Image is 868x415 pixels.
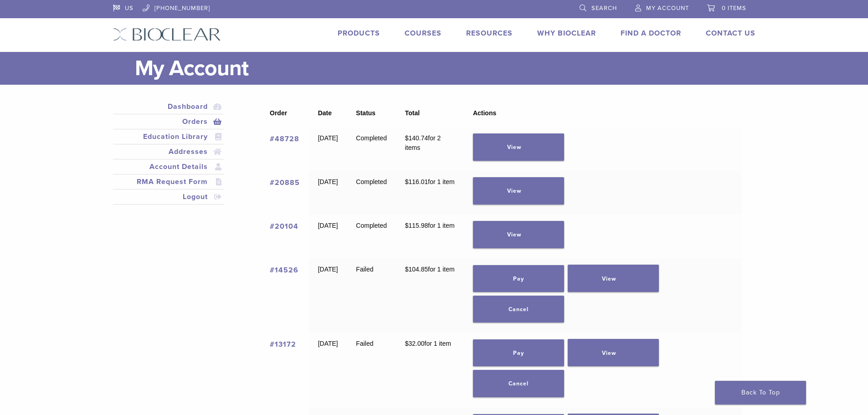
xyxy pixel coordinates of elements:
[347,333,396,407] td: Failed
[473,339,564,366] a: Pay for order 13172
[405,134,409,142] span: $
[722,5,746,12] span: 0 items
[115,101,222,112] a: Dashboard
[396,127,464,171] td: for 2 items
[270,266,298,275] a: View order number 14526
[405,29,442,38] a: Courses
[347,127,396,171] td: Completed
[115,131,222,142] a: Education Library
[473,109,496,117] span: Actions
[646,5,689,12] span: My Account
[347,215,396,258] td: Completed
[113,28,221,41] img: Bioclear
[396,333,464,407] td: for 1 item
[270,178,300,187] a: View order number 20885
[706,29,755,38] a: Contact Us
[473,221,564,248] a: View order 20104
[115,116,222,127] a: Orders
[405,178,428,185] span: 116.01
[568,265,659,292] a: View order 14526
[318,134,338,142] time: [DATE]
[405,222,409,229] span: $
[396,171,464,215] td: for 1 item
[115,191,222,202] a: Logout
[405,134,428,142] span: 140.74
[473,265,564,292] a: Pay for order 14526
[356,109,375,117] span: Status
[405,266,428,273] span: 104.85
[135,52,755,85] h1: My Account
[537,29,596,38] a: Why Bioclear
[338,29,380,38] a: Products
[405,340,409,347] span: $
[270,134,299,143] a: View order number 48728
[270,109,287,117] span: Order
[347,258,396,333] td: Failed
[466,29,513,38] a: Resources
[115,161,222,172] a: Account Details
[113,99,224,215] nav: Account pages
[318,266,338,273] time: [DATE]
[473,133,564,161] a: View order 48728
[318,340,338,347] time: [DATE]
[405,109,420,117] span: Total
[115,176,222,187] a: RMA Request Form
[347,171,396,215] td: Completed
[396,215,464,258] td: for 1 item
[473,296,564,323] a: Cancel order 14526
[318,222,338,229] time: [DATE]
[396,258,464,333] td: for 1 item
[318,178,338,185] time: [DATE]
[621,29,681,38] a: Find A Doctor
[115,146,222,157] a: Addresses
[405,178,409,185] span: $
[318,109,332,117] span: Date
[568,339,659,366] a: View order 13172
[405,340,425,347] span: 32.00
[473,177,564,205] a: View order 20885
[591,5,617,12] span: Search
[715,381,806,405] a: Back To Top
[270,222,298,231] a: View order number 20104
[405,266,409,273] span: $
[405,222,428,229] span: 115.98
[270,340,296,349] a: View order number 13172
[473,370,564,397] a: Cancel order 13172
